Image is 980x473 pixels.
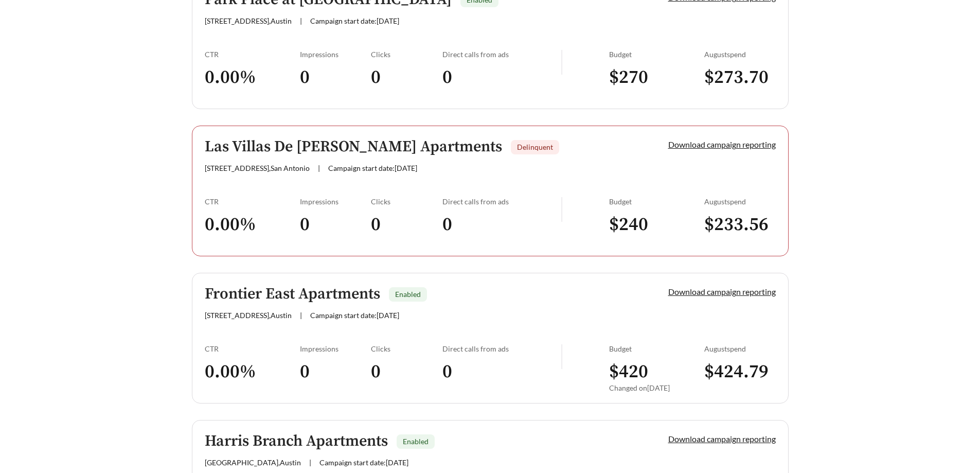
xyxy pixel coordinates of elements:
[300,360,371,383] h3: 0
[205,164,310,172] span: [STREET_ADDRESS] , San Antonio
[205,360,300,383] h3: 0.00 %
[609,383,704,392] div: Changed on [DATE]
[442,360,561,383] h3: 0
[309,458,311,467] span: |
[300,213,371,236] h3: 0
[300,344,371,353] div: Impressions
[205,458,301,467] span: [GEOGRAPHIC_DATA] , Austin
[205,311,292,320] span: [STREET_ADDRESS] , Austin
[192,273,789,404] a: Frontier East ApartmentsEnabled[STREET_ADDRESS],Austin|Campaign start date:[DATE]Download campaig...
[442,50,561,59] div: Direct calls from ads
[442,66,561,89] h3: 0
[517,143,553,151] span: Delinquent
[310,16,399,25] span: Campaign start date: [DATE]
[609,197,704,206] div: Budget
[205,213,300,236] h3: 0.00 %
[205,197,300,206] div: CTR
[310,311,399,320] span: Campaign start date: [DATE]
[704,344,776,353] div: August spend
[205,50,300,59] div: CTR
[609,213,704,236] h3: $ 240
[371,213,442,236] h3: 0
[205,66,300,89] h3: 0.00 %
[371,50,442,59] div: Clicks
[371,66,442,89] h3: 0
[192,126,789,256] a: Las Villas De [PERSON_NAME] ApartmentsDelinquent[STREET_ADDRESS],San Antonio|Campaign start date:...
[668,139,776,149] a: Download campaign reporting
[609,66,704,89] h3: $ 270
[704,66,776,89] h3: $ 273.70
[371,360,442,383] h3: 0
[442,344,561,353] div: Direct calls from ads
[319,458,408,467] span: Campaign start date: [DATE]
[205,433,388,450] h5: Harris Branch Apartments
[704,213,776,236] h3: $ 233.56
[561,344,562,369] img: line
[442,213,561,236] h3: 0
[442,197,561,206] div: Direct calls from ads
[300,16,302,25] span: |
[205,344,300,353] div: CTR
[609,344,704,353] div: Budget
[318,164,320,172] span: |
[403,437,429,446] span: Enabled
[395,290,421,299] span: Enabled
[371,197,442,206] div: Clicks
[704,50,776,59] div: August spend
[609,360,704,383] h3: $ 420
[205,16,292,25] span: [STREET_ADDRESS] , Austin
[668,287,776,296] a: Download campaign reporting
[205,138,502,155] h5: Las Villas De [PERSON_NAME] Apartments
[300,66,371,89] h3: 0
[609,50,704,59] div: Budget
[300,311,302,320] span: |
[371,344,442,353] div: Clicks
[300,197,371,206] div: Impressions
[205,286,380,303] h5: Frontier East Apartments
[668,434,776,444] a: Download campaign reporting
[328,164,417,172] span: Campaign start date: [DATE]
[300,50,371,59] div: Impressions
[704,360,776,383] h3: $ 424.79
[561,197,562,222] img: line
[561,50,562,75] img: line
[704,197,776,206] div: August spend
